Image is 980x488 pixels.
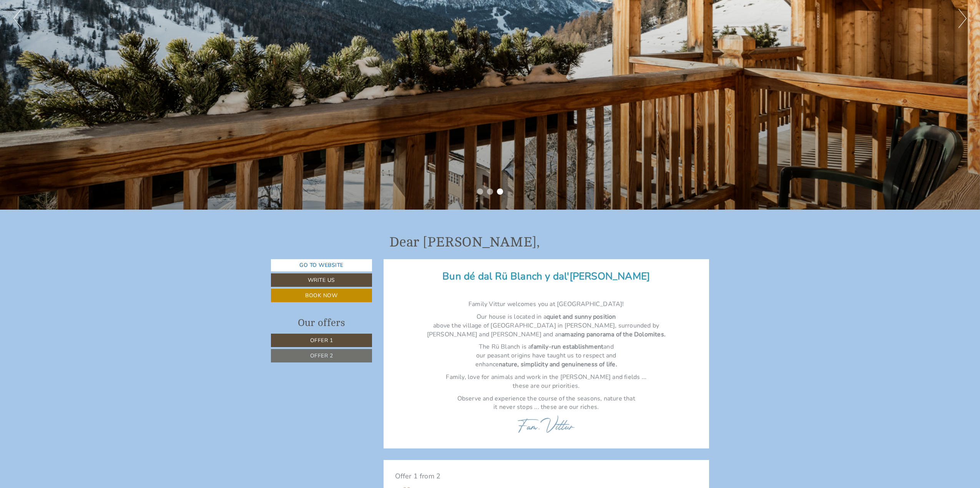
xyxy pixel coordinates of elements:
strong: family-run establishment [531,342,603,351]
div: Hello, how can we help you? [6,21,96,44]
h1: Dear [PERSON_NAME], [389,235,540,250]
button: Next [958,9,967,28]
p: The Rü Blanch is a and our peasant origins have taught us to respect and enhance [395,342,698,369]
button: Send [264,202,303,216]
small: 10:10 [12,37,93,43]
a: Write us [271,273,372,287]
p: Family Vittur welcomes you at [GEOGRAPHIC_DATA]! [395,300,698,309]
button: Previous [13,9,22,28]
img: image [517,415,575,433]
a: Go to website [271,259,372,271]
div: Our offers [271,316,372,330]
strong: nature, simplicity and genuineness of life. [499,360,617,369]
p: Observe and experience the course of the seasons, nature that it never stops ... these are our ri... [395,394,698,412]
span: Offer 2 [310,352,333,359]
span: Bun dé dal Rü Blanch y dal'[PERSON_NAME] [442,270,650,283]
div: [DATE] [136,6,166,19]
a: Book now [271,289,372,302]
strong: quiet and sunny position [546,313,616,321]
p: Our house is located in a above the village of [GEOGRAPHIC_DATA] in [PERSON_NAME], surrounded by ... [395,313,698,339]
span: Offer 1 [310,337,333,344]
div: Hotel Ciasa Rü Blanch - Authentic view [12,22,93,28]
p: Family, love for animals and work in the [PERSON_NAME] and fields ... these are our priorities. [395,373,698,390]
span: Offer 1 from 2 [395,471,441,481]
strong: amazing panorama of the Dolomites. [561,330,666,339]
